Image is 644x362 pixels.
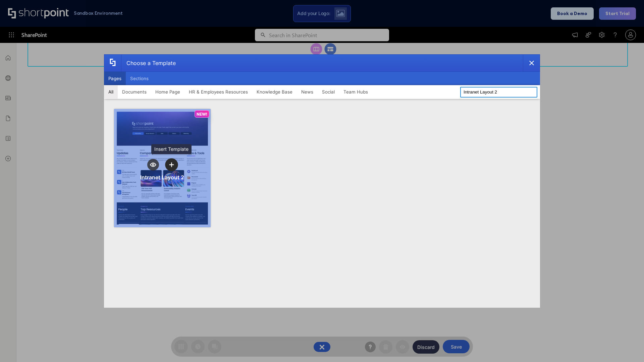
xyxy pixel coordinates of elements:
button: Pages [104,72,126,85]
button: Home Page [151,85,184,99]
div: Intranet Layout 2 [140,174,184,181]
button: HR & Employees Resources [184,85,252,99]
button: Social [318,85,339,99]
button: All [104,85,118,99]
button: News [297,85,318,99]
div: template selector [104,54,540,308]
input: Search [460,87,537,98]
div: Choose a Template [121,55,176,71]
button: Documents [118,85,151,99]
button: Knowledge Base [252,85,297,99]
button: Team Hubs [339,85,372,99]
button: Sections [126,72,153,85]
iframe: Chat Widget [610,330,644,362]
p: NEW! [197,112,207,117]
